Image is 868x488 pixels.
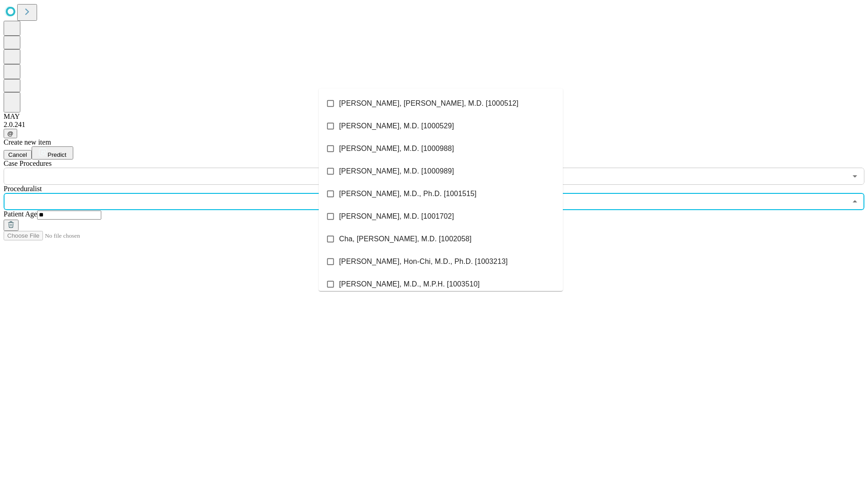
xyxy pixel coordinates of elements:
[339,234,472,244] span: Cha, [PERSON_NAME], M.D. [1002058]
[4,150,32,160] button: Cancel
[4,210,37,218] span: Patient Age
[4,185,42,192] span: Proceduralist
[4,160,52,167] span: Scheduled Procedure
[339,188,476,199] span: [PERSON_NAME], M.D., Ph.D. [1001515]
[8,151,27,158] span: Cancel
[32,146,73,160] button: Predict
[339,143,454,154] span: [PERSON_NAME], M.D. [1000988]
[4,121,864,129] div: 2.0.241
[47,151,66,158] span: Predict
[849,170,861,183] button: Open
[339,121,454,131] span: [PERSON_NAME], M.D. [1000529]
[4,138,51,146] span: Create new item
[4,129,17,138] button: @
[339,211,454,222] span: [PERSON_NAME], M.D. [1001702]
[339,256,508,267] span: [PERSON_NAME], Hon-Chi, M.D., Ph.D. [1003213]
[339,98,519,109] span: [PERSON_NAME], [PERSON_NAME], M.D. [1000512]
[339,279,480,290] span: [PERSON_NAME], M.D., M.P.H. [1003510]
[849,195,861,208] button: Close
[4,113,864,121] div: MAY
[339,166,454,177] span: [PERSON_NAME], M.D. [1000989]
[7,130,14,137] span: @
